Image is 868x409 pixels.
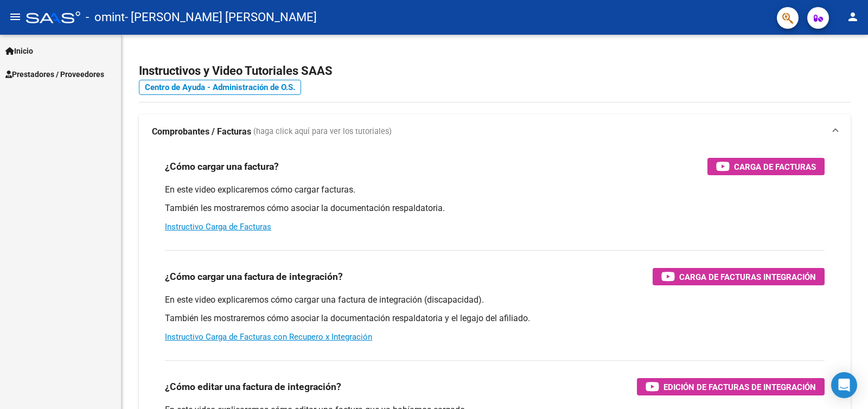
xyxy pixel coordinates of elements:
[831,372,857,398] div: Open Intercom Messenger
[165,332,372,342] a: Instructivo Carga de Facturas con Recupero x Integración
[86,5,125,29] span: - omint
[139,61,851,81] h2: Instructivos y Video Tutoriales SAAS
[165,222,271,232] a: Instructivo Carga de Facturas
[5,68,104,80] span: Prestadores / Proveedores
[637,378,825,395] button: Edición de Facturas de integración
[846,10,859,23] mat-icon: person
[125,5,317,29] span: - [PERSON_NAME] [PERSON_NAME]
[165,312,825,324] p: También les mostraremos cómo asociar la documentación respaldatoria y el legajo del afiliado.
[253,126,392,138] span: (haga click aquí para ver los tutoriales)
[663,380,816,394] span: Edición de Facturas de integración
[734,160,816,174] span: Carga de Facturas
[139,80,301,95] a: Centro de Ayuda - Administración de O.S.
[5,45,33,57] span: Inicio
[165,294,825,306] p: En este video explicaremos cómo cargar una factura de integración (discapacidad).
[9,10,22,23] mat-icon: menu
[165,379,341,394] h3: ¿Cómo editar una factura de integración?
[165,184,825,196] p: En este video explicaremos cómo cargar facturas.
[165,269,343,284] h3: ¿Cómo cargar una factura de integración?
[707,158,825,175] button: Carga de Facturas
[152,126,251,138] strong: Comprobantes / Facturas
[165,159,279,174] h3: ¿Cómo cargar una factura?
[653,268,825,285] button: Carga de Facturas Integración
[139,114,851,149] mat-expansion-panel-header: Comprobantes / Facturas (haga click aquí para ver los tutoriales)
[165,202,825,214] p: También les mostraremos cómo asociar la documentación respaldatoria.
[679,270,816,284] span: Carga de Facturas Integración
